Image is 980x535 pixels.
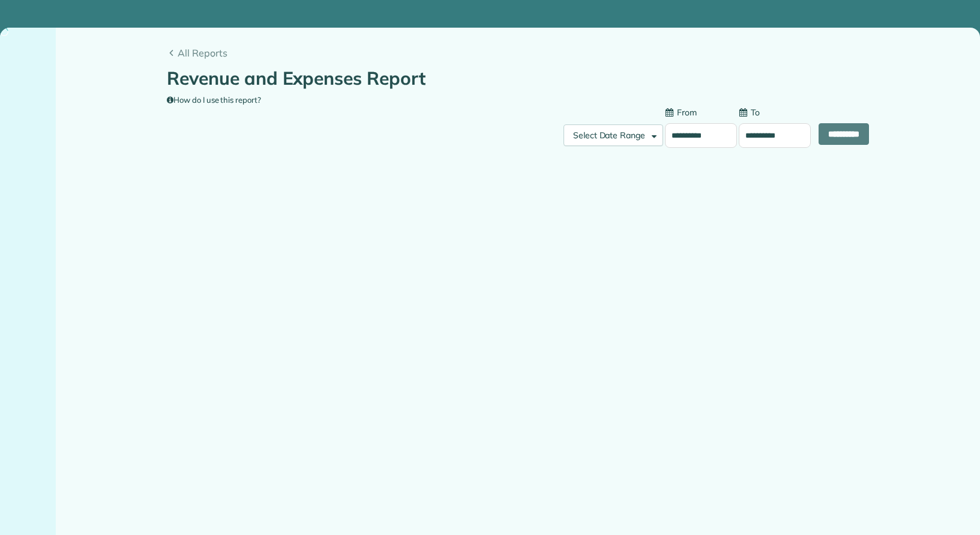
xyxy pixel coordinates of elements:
label: From [665,106,697,118]
span: Select Date Range [573,130,645,141]
a: How do I use this report? [167,95,261,105]
span: All Reports [178,46,869,60]
button: Select Date Range [564,124,663,146]
a: All Reports [167,46,869,60]
h1: Revenue and Expenses Report [167,69,860,88]
label: To [739,106,760,118]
